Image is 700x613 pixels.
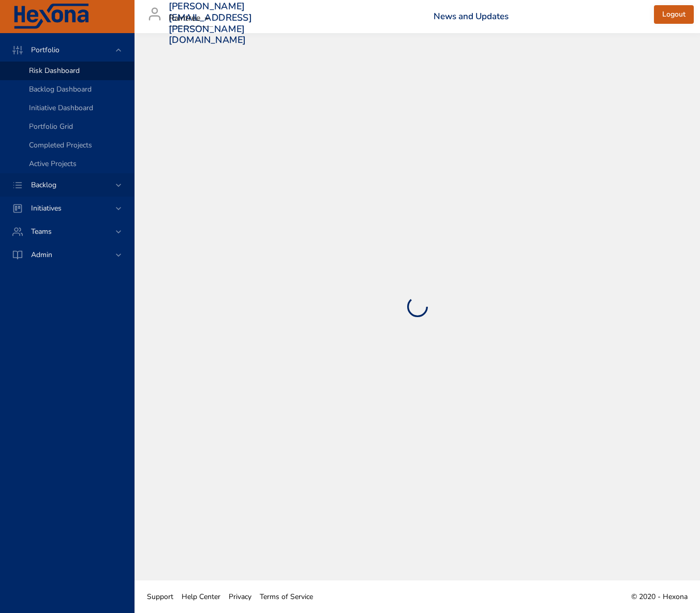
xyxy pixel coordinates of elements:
span: Portfolio Grid [29,122,73,131]
span: Logout [662,8,686,21]
a: News and Updates [434,10,509,22]
span: Privacy [229,592,251,602]
span: Portfolio [23,45,68,55]
span: Help Center [182,592,220,602]
h3: [PERSON_NAME][EMAIL_ADDRESS][PERSON_NAME][DOMAIN_NAME] [169,1,252,46]
span: Initiatives [23,203,70,213]
button: Logout [654,5,694,24]
a: Help Center [177,585,225,608]
span: Terms of Service [260,592,313,602]
a: Support [143,585,177,608]
img: Hexona [12,4,90,29]
span: © 2020 - Hexona [631,592,688,602]
span: Backlog Dashboard [29,84,92,94]
a: Terms of Service [256,585,317,608]
span: Backlog [23,180,65,190]
a: Privacy [225,585,256,608]
span: Active Projects [29,159,77,169]
div: Raintree [169,10,213,27]
span: Risk Dashboard [29,66,80,76]
span: Support [147,592,173,602]
span: Completed Projects [29,140,92,150]
span: Initiative Dashboard [29,103,93,113]
span: Teams [23,227,60,236]
span: Admin [23,250,61,260]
